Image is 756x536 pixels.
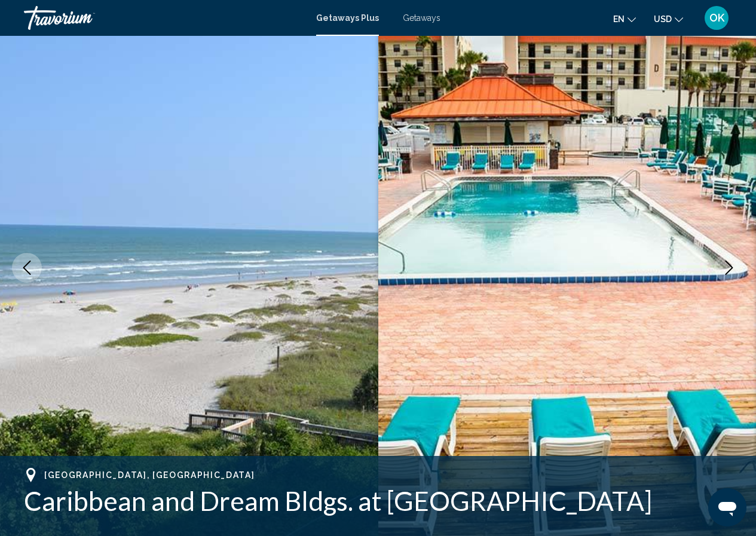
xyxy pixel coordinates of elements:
span: en [613,14,625,24]
h1: Caribbean and Dream Bldgs. at [GEOGRAPHIC_DATA] [24,485,732,516]
span: USD [654,14,672,24]
a: Getaways [403,13,440,23]
button: Change currency [654,10,683,27]
button: Next image [714,253,744,283]
button: Previous image [12,253,42,283]
span: OK [709,12,724,24]
button: User Menu [701,5,732,30]
iframe: Button to launch messaging window [708,488,746,526]
span: [GEOGRAPHIC_DATA], [GEOGRAPHIC_DATA] [44,470,255,480]
a: Getaways Plus [316,13,379,23]
a: Travorium [24,6,304,30]
button: Change language [613,10,636,27]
